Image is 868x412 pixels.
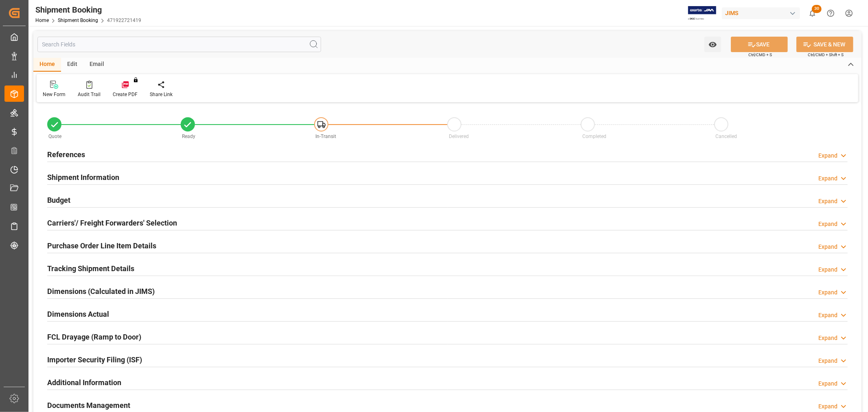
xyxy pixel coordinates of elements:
[722,5,803,21] button: JIMS
[61,58,83,72] div: Edit
[47,286,155,297] h2: Dimensions (Calculated in JIMS)
[43,91,66,98] div: New Form
[78,91,101,98] div: Audit Trail
[47,240,156,251] h2: Purchase Order Line Item Details
[47,149,85,160] h2: References
[818,151,837,160] div: Expand
[688,6,716,20] img: Exertis%20JAM%20-%20Email%20Logo.jpg_1722504956.jpg
[796,37,853,52] button: SAVE & NEW
[49,134,62,139] span: Quote
[449,134,469,139] span: Delivered
[822,4,840,22] button: Help Center
[818,265,837,274] div: Expand
[818,243,837,251] div: Expand
[818,334,837,342] div: Expand
[47,377,121,388] h2: Additional Information
[35,4,141,16] div: Shipment Booking
[47,309,109,320] h2: Dimensions Actual
[47,263,134,274] h2: Tracking Shipment Details
[818,311,837,320] div: Expand
[704,37,721,52] button: open menu
[47,172,119,183] h2: Shipment Information
[37,37,321,52] input: Search Fields
[182,134,195,139] span: Ready
[58,18,98,23] a: Shipment Booking
[818,379,837,388] div: Expand
[47,400,130,411] h2: Documents Management
[818,402,837,411] div: Expand
[83,58,110,72] div: Email
[731,37,788,52] button: SAVE
[818,220,837,228] div: Expand
[748,52,772,58] span: Ctrl/CMD + S
[722,7,800,19] div: JIMS
[582,134,606,139] span: Completed
[47,354,142,365] h2: Importer Security Filing (ISF)
[47,331,141,342] h2: FCL Drayage (Ramp to Door)
[47,195,70,206] h2: Budget
[808,52,844,58] span: Ctrl/CMD + Shift + S
[33,58,61,72] div: Home
[812,5,822,13] span: 30
[818,357,837,365] div: Expand
[35,18,49,23] a: Home
[803,4,822,22] button: show 30 new notifications
[818,288,837,297] div: Expand
[47,217,177,228] h2: Carriers'/ Freight Forwarders' Selection
[716,134,737,139] span: Cancelled
[818,197,837,206] div: Expand
[150,91,173,98] div: Share Link
[818,174,837,183] div: Expand
[315,134,336,139] span: In-Transit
